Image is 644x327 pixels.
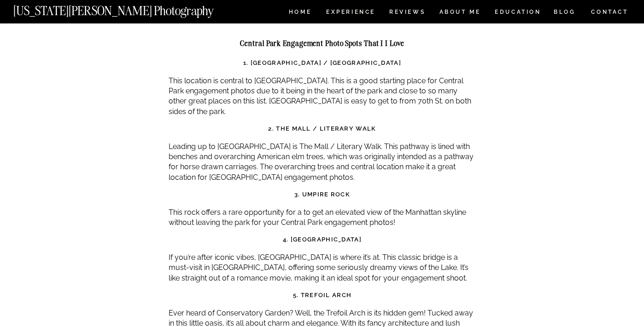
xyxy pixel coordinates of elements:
strong: 2. The Mall / Literary Walk [268,125,376,132]
a: REVIEWS [389,9,424,17]
strong: 3. Umpire Rock [294,191,350,198]
a: Experience [326,9,375,17]
strong: Central Park Engagement Photo Spots That I I Love [240,39,404,48]
p: Leading up to [GEOGRAPHIC_DATA] is The Mall / Literary Walk. This pathway is lined with benches a... [169,142,476,183]
p: This rock offers a rare opportunity for a to get an elevated view of the Manhattan skyline withou... [169,207,476,228]
a: ABOUT ME [439,9,481,17]
a: HOME [287,9,313,17]
strong: 5. Trefoil Arch [293,292,352,298]
p: This location is central to [GEOGRAPHIC_DATA]. This is a good starting place for Central Park eng... [169,76,476,117]
a: [US_STATE][PERSON_NAME] Photography [13,5,245,12]
a: BLOG [554,9,576,17]
p: If you’re after iconic vibes, [GEOGRAPHIC_DATA] is where it’s at. This classic bridge is a must-v... [169,252,476,283]
strong: 1. [GEOGRAPHIC_DATA] / [GEOGRAPHIC_DATA] [243,59,401,66]
a: CONTACT [591,7,629,17]
a: EDUCATION [494,9,542,17]
strong: 4. [GEOGRAPHIC_DATA] [283,236,362,243]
